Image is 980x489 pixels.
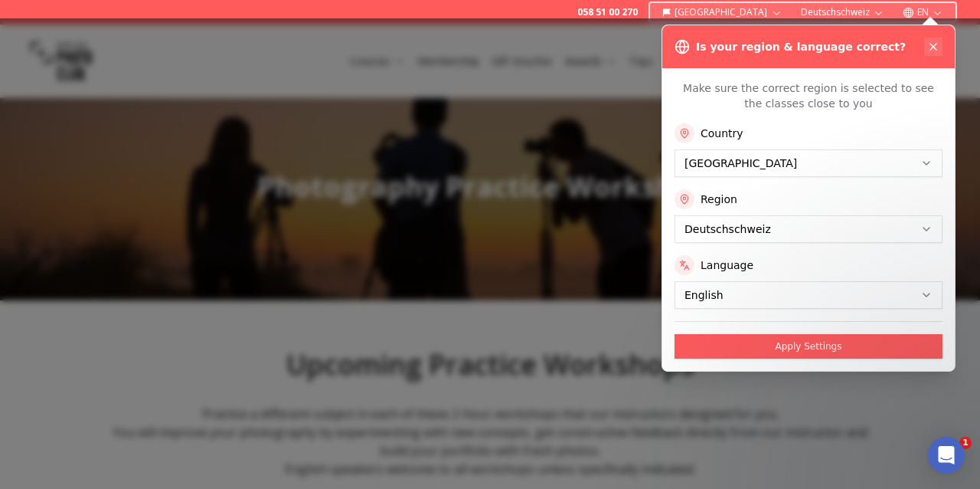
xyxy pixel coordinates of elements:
[696,39,906,54] h3: Is your region & language correct?
[795,3,890,21] button: Deutschschweiz
[675,334,942,359] button: Apply Settings
[701,258,753,273] label: Language
[675,80,942,111] p: Make sure the correct region is selected to see the classes close to you
[701,192,737,207] label: Region
[656,3,789,21] button: [GEOGRAPHIC_DATA]
[897,3,949,21] button: EN
[959,437,972,449] span: 1
[701,126,743,141] label: Country
[928,437,965,474] div: Open Intercom Messenger
[577,6,638,18] a: 058 51 00 270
